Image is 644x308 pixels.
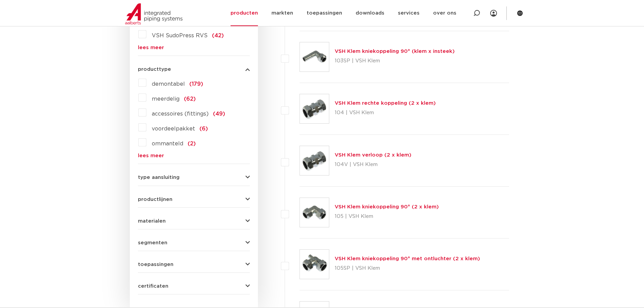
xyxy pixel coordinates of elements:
p: 105SP | VSH Klem [335,263,480,274]
span: (49) [213,111,225,117]
span: voordeelpakket [152,126,195,131]
a: lees meer [138,45,250,50]
span: productlijnen [138,197,172,202]
button: materialen [138,219,250,224]
img: Thumbnail for VSH Klem verloop (2 x klem) [300,146,329,175]
img: Thumbnail for VSH Klem kniekoppeling 90° (klem x insteek) [300,42,329,71]
span: meerdelig [152,96,180,102]
span: (179) [189,81,203,87]
p: 103SP | VSH Klem [335,56,455,66]
p: 104V | VSH Klem [335,159,411,170]
button: type aansluiting [138,175,250,180]
span: segmenten [138,240,167,245]
span: certificaten [138,284,168,289]
span: producttype [138,67,171,72]
span: type aansluiting [138,175,180,180]
img: Thumbnail for VSH Klem rechte koppeling (2 x klem) [300,94,329,123]
span: materialen [138,219,166,224]
button: productlijnen [138,197,250,202]
button: certificaten [138,284,250,289]
span: accessoires (fittings) [152,111,209,117]
a: lees meer [138,153,250,158]
a: VSH Klem rechte koppeling (2 x klem) [335,101,436,106]
img: Thumbnail for VSH Klem kniekoppeling 90° (2 x klem) [300,198,329,227]
span: (2) [188,141,196,146]
button: segmenten [138,240,250,245]
p: 105 | VSH Klem [335,211,439,222]
p: 104 | VSH Klem [335,107,436,118]
span: ommanteld [152,141,183,146]
img: Thumbnail for VSH Klem kniekoppeling 90° met ontluchter (2 x klem) [300,250,329,279]
a: VSH Klem kniekoppeling 90° (klem x insteek) [335,49,455,54]
a: VSH Klem verloop (2 x klem) [335,152,411,158]
a: VSH Klem kniekoppeling 90° (2 x klem) [335,204,439,209]
span: VSH SudoPress RVS [152,33,208,38]
button: producttype [138,67,250,72]
span: (62) [184,96,196,102]
span: toepassingen [138,262,173,267]
span: (6) [199,126,208,131]
button: toepassingen [138,262,250,267]
span: (42) [212,33,224,38]
a: VSH Klem kniekoppeling 90° met ontluchter (2 x klem) [335,256,480,261]
span: demontabel [152,81,185,87]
